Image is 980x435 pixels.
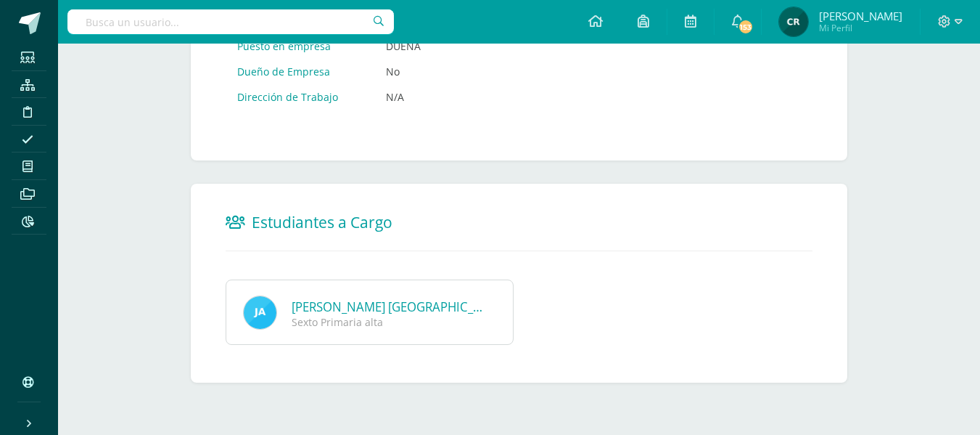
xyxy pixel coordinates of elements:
[819,9,902,23] span: [PERSON_NAME]
[292,315,487,329] div: Sexto Primaria alta
[67,9,394,34] input: Busca un usuario...
[226,59,374,84] td: Dueño de Empresa
[819,22,902,34] span: Mi Perfil
[243,296,277,330] img: avatar1781.png
[226,84,374,110] td: Dirección de Trabajo
[779,7,808,36] img: 19436fc6d9716341a8510cf58c6830a2.png
[374,33,480,59] td: DUEÑA
[374,59,480,84] td: No
[226,33,374,59] td: Puesto en empresa
[252,212,392,232] span: Estudiantes a Cargo
[374,84,480,110] td: N/A
[738,19,754,35] span: 153
[292,298,508,315] a: [PERSON_NAME] [GEOGRAPHIC_DATA]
